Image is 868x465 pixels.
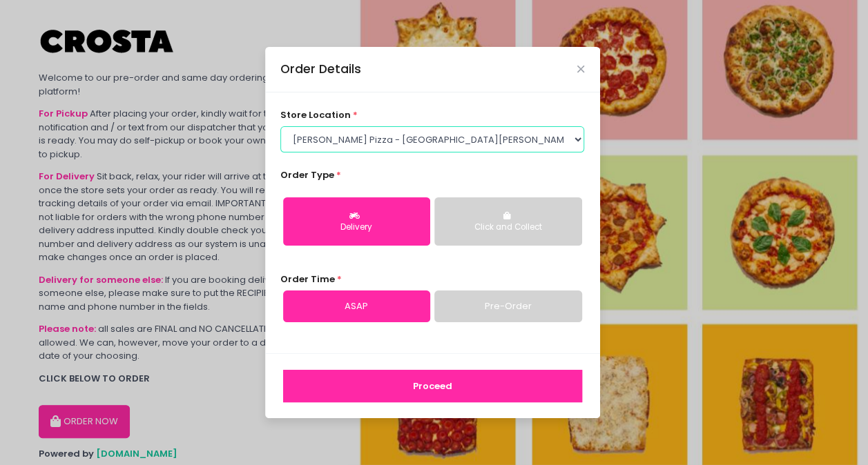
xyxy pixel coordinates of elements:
[283,370,582,403] button: Proceed
[293,221,421,234] div: Delivery
[280,168,334,181] span: Order Type
[283,197,430,246] button: Delivery
[280,60,361,78] div: Order Details
[577,66,584,72] button: Close
[444,221,572,234] div: Click and Collect
[280,273,335,286] span: Order Time
[283,290,430,322] a: ASAP
[434,197,581,246] button: Click and Collect
[434,290,581,322] a: Pre-Order
[280,108,351,121] span: store location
